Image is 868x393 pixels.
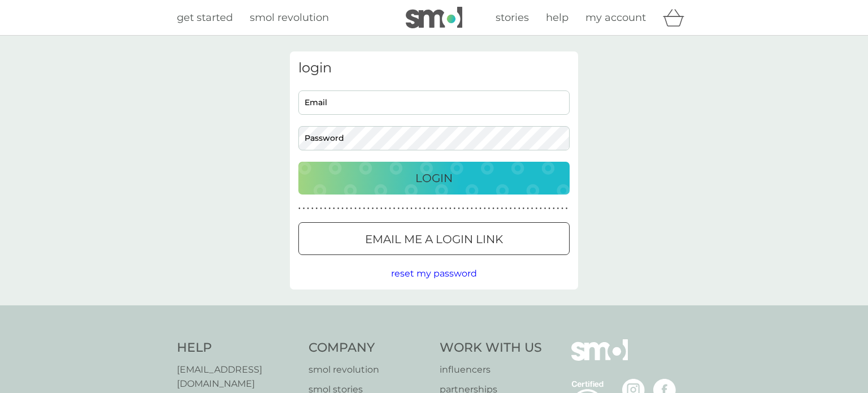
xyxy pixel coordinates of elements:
div: basket [663,6,691,29]
img: smol [406,7,462,28]
p: ● [445,206,447,211]
p: ● [466,206,468,211]
p: ● [402,206,404,211]
p: ● [518,206,520,211]
a: smol revolution [250,10,329,26]
p: ● [350,206,353,211]
p: ● [393,206,396,211]
a: help [546,10,568,26]
a: stories [496,10,529,26]
p: ● [484,206,486,211]
p: ● [557,206,559,211]
p: ● [454,206,456,211]
p: ● [385,206,387,211]
p: ● [320,206,322,211]
a: my account [585,10,646,26]
p: ● [462,206,465,211]
p: ● [535,206,537,211]
span: reset my password [391,268,477,279]
p: ● [432,206,434,211]
a: get started [177,10,233,26]
p: ● [548,206,550,211]
p: ● [372,206,374,211]
button: Login [298,162,570,195]
p: ● [441,206,443,211]
h4: Help [177,339,297,357]
button: Email me a login link [298,222,570,255]
p: ● [531,206,533,211]
p: ● [380,206,383,211]
p: ● [415,206,417,211]
p: ● [333,206,335,211]
p: ● [540,206,542,211]
p: ● [514,206,516,211]
p: ● [367,206,370,211]
button: reset my password [391,266,477,281]
span: stories [496,11,529,24]
h4: Company [309,339,429,357]
p: ● [341,206,344,211]
p: Email me a login link [365,230,503,248]
p: ● [505,206,507,211]
p: ● [316,206,318,211]
p: ● [566,206,568,211]
p: ● [298,206,301,211]
p: ● [428,206,430,211]
p: ● [501,206,503,211]
h4: Work With Us [440,339,542,357]
p: ● [354,206,357,211]
p: ● [523,206,525,211]
p: ● [363,206,365,211]
p: ● [488,206,491,211]
p: ● [303,206,305,211]
p: ● [436,206,439,211]
h3: login [298,60,570,76]
span: get started [177,11,233,24]
p: ● [492,206,494,211]
p: ● [389,206,391,211]
p: ● [553,206,555,211]
p: ● [376,206,378,211]
p: ● [397,206,400,211]
p: ● [311,206,314,211]
p: Login [415,169,453,187]
p: ● [475,206,478,211]
p: ● [346,206,348,211]
p: ● [324,206,327,211]
span: my account [585,11,646,24]
p: ● [359,206,361,211]
p: ● [419,206,422,211]
p: ● [497,206,499,211]
a: smol revolution [309,362,429,377]
p: ● [544,206,546,211]
p: ● [410,206,413,211]
span: help [546,11,568,24]
p: ● [406,206,409,211]
p: ● [510,206,512,211]
p: ● [458,206,460,211]
a: [EMAIL_ADDRESS][DOMAIN_NAME] [177,362,297,391]
p: ● [337,206,340,211]
img: smol [571,339,628,378]
p: ● [479,206,481,211]
p: ● [471,206,473,211]
p: ● [561,206,563,211]
p: ● [423,206,426,211]
p: ● [328,206,331,211]
p: ● [527,206,529,211]
a: influencers [440,362,542,377]
span: smol revolution [250,11,329,24]
p: ● [449,206,452,211]
p: ● [307,206,309,211]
